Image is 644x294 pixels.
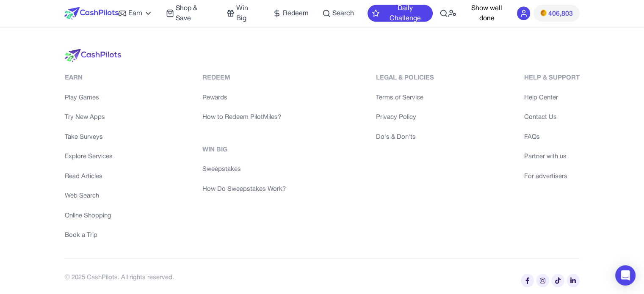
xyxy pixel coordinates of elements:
span: 406,803 [548,9,573,19]
a: Do's & Don'ts [376,132,434,142]
a: Privacy Policy [376,113,434,122]
div: Win Big [202,145,286,155]
a: Book a Trip [65,231,113,240]
div: Help & Support [524,73,579,83]
a: Contact Us [524,113,579,122]
a: Sweepstakes [202,165,286,174]
div: © 2025 CashPilots. All rights reserved. [65,273,174,283]
a: How Do Sweepstakes Work? [202,184,286,194]
div: Legal & Policies [376,73,434,83]
a: Explore Services [65,152,113,162]
a: Terms of Service [376,93,434,103]
a: Read Articles [65,172,113,181]
span: Search [332,8,354,19]
img: PMs [540,10,546,16]
span: Shop & Save [176,3,213,24]
a: Rewards [202,93,286,103]
div: Open Intercom Messenger [615,265,636,286]
a: Earn [118,8,152,19]
a: Redeem [273,8,309,19]
button: Show well done [463,3,510,24]
img: logo [65,49,121,63]
a: FAQs [524,132,579,142]
a: Try New Apps [65,113,113,122]
a: Shop & Save [166,3,213,24]
a: Online Shopping [65,211,113,221]
button: Daily Challenge [368,5,433,22]
div: Earn [65,73,113,83]
a: Web Search [65,191,113,201]
a: Partner with us [524,152,579,162]
span: Earn [128,8,142,19]
a: Win Big [227,3,259,24]
span: Win Big [236,3,259,24]
button: PMs406,803 [533,5,579,22]
a: For advertisers [524,172,579,181]
a: Help Center [524,93,579,103]
a: Take Surveys [65,132,113,142]
img: CashPilots Logo [64,7,119,20]
span: Redeem [283,8,309,19]
div: Redeem [202,73,286,83]
a: Search [322,8,354,19]
a: Play Games [65,93,113,103]
a: How to Redeem PilotMiles? [202,113,286,122]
